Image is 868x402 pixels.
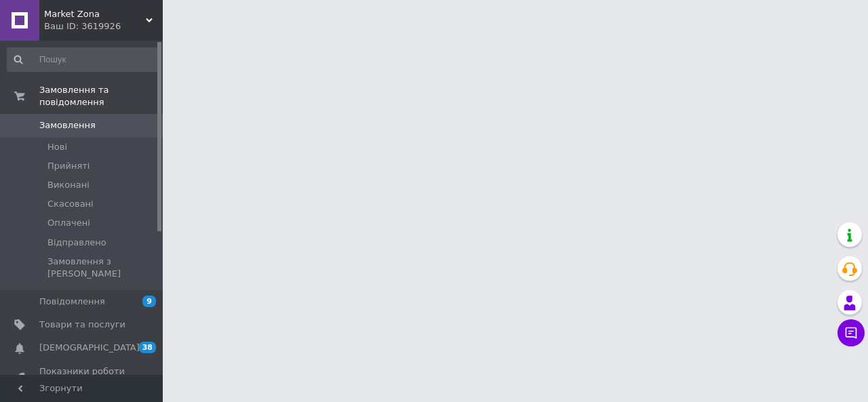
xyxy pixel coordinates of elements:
span: Показники роботи компанії [39,365,125,390]
span: Оплачені [47,217,90,229]
span: Нові [47,141,67,153]
span: Прийняті [47,160,90,172]
span: Товари та послуги [39,319,125,331]
span: [DEMOGRAPHIC_DATA] [39,342,140,354]
span: Скасовані [47,198,94,210]
span: 38 [139,342,156,353]
span: 9 [142,296,156,307]
span: Замовлення з [PERSON_NAME] [47,256,159,280]
span: Відправлено [47,237,106,249]
span: Замовлення та повідомлення [39,84,163,108]
button: Чат з покупцем [837,319,865,346]
input: Пошук [7,47,160,72]
span: Market Zona [44,8,146,20]
span: Виконані [47,179,90,191]
span: Повідомлення [39,296,105,308]
span: Замовлення [39,119,96,132]
div: Ваш ID: 3619926 [44,20,163,33]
